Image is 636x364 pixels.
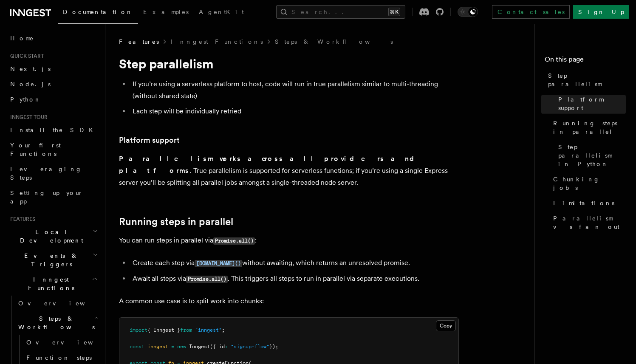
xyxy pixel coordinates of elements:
span: }); [269,344,278,350]
span: Inngest tour [7,114,48,121]
p: You can run steps in parallel via : [119,234,459,247]
span: Events & Triggers [7,251,93,268]
button: Copy [436,320,456,331]
a: Running steps in parallel [550,116,626,139]
a: Overview [15,296,100,311]
a: Inngest Functions [171,37,263,46]
span: Step parallelism [548,71,626,88]
span: inngest [147,344,168,350]
span: Inngest [189,344,210,350]
span: = [171,344,174,350]
a: Examples [138,3,194,23]
p: A common use case is to split work into chunks: [119,295,459,307]
a: Node.js [7,76,100,92]
span: Limitations [553,199,614,207]
a: Setting up your app [7,185,100,209]
code: Promise.all() [186,276,228,283]
button: Inngest Functions [7,272,100,296]
a: Overview [23,335,100,350]
kbd: ⌘K [388,8,400,16]
span: Examples [143,8,189,15]
button: Local Development [7,224,100,248]
strong: Parallelism works across all providers and platforms [119,155,421,175]
a: Documentation [58,3,138,24]
a: AgentKit [194,3,249,23]
li: If you’re using a serverless platform to host, code will run in true parallelism similar to multi... [130,78,459,102]
a: Python [7,92,100,107]
a: Platform support [555,92,626,116]
span: : [225,344,228,350]
li: Each step will be individually retried [130,105,459,117]
a: Steps & Workflows [275,37,393,46]
a: Platform support [119,134,180,146]
span: Local Development [7,228,93,245]
span: const [130,344,144,350]
span: Node.js [10,81,51,87]
button: Toggle dark mode [458,7,478,17]
a: Leveraging Steps [7,161,100,185]
a: Step parallelism [545,68,626,92]
a: Parallelism vs fan-out [550,211,626,234]
span: Function steps [26,354,92,361]
span: Install the SDK [10,127,98,133]
span: Inngest Functions [7,275,92,292]
button: Search...⌘K [276,5,405,19]
span: Platform support [558,95,626,112]
button: Steps & Workflows [15,311,100,335]
a: Next.js [7,61,100,76]
span: ({ id [210,344,225,350]
span: Chunking jobs [553,175,626,192]
a: [DOMAIN_NAME]() [195,259,242,267]
span: "signup-flow" [231,344,269,350]
span: Running steps in parallel [553,119,626,136]
a: Limitations [550,195,626,211]
span: ; [222,327,225,333]
span: new [177,344,186,350]
span: { Inngest } [147,327,180,333]
a: Install the SDK [7,122,100,138]
span: Leveraging Steps [10,166,82,181]
span: Setting up your app [10,189,83,205]
span: Your first Functions [10,142,61,157]
a: Sign Up [573,5,629,19]
li: Await all steps via . This triggers all steps to run in parallel via separate executions. [130,273,459,285]
p: . True parallelism is supported for serverless functions; if you’re using a single Express server... [119,153,459,189]
a: Contact sales [492,5,570,19]
span: Python [10,96,41,103]
a: Step parallelism in Python [555,139,626,172]
a: Your first Functions [7,138,100,161]
span: Overview [18,300,106,307]
span: Steps & Workflows [15,314,95,331]
h4: On this page [545,54,626,68]
a: Chunking jobs [550,172,626,195]
span: import [130,327,147,333]
span: Documentation [63,8,133,15]
span: Step parallelism in Python [558,143,626,168]
a: Home [7,31,100,46]
span: "inngest" [195,327,222,333]
button: Events & Triggers [7,248,100,272]
li: Create each step via without awaiting, which returns an unresolved promise. [130,257,459,269]
code: Promise.all() [213,237,255,245]
span: Home [10,34,34,42]
code: [DOMAIN_NAME]() [195,260,242,267]
span: Parallelism vs fan-out [553,214,626,231]
span: AgentKit [199,8,244,15]
span: Next.js [10,65,51,72]
span: Features [119,37,159,46]
span: Features [7,216,35,223]
a: Running steps in parallel [119,216,233,228]
span: Quick start [7,53,44,59]
h1: Step parallelism [119,56,459,71]
span: Overview [26,339,114,346]
span: from [180,327,192,333]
